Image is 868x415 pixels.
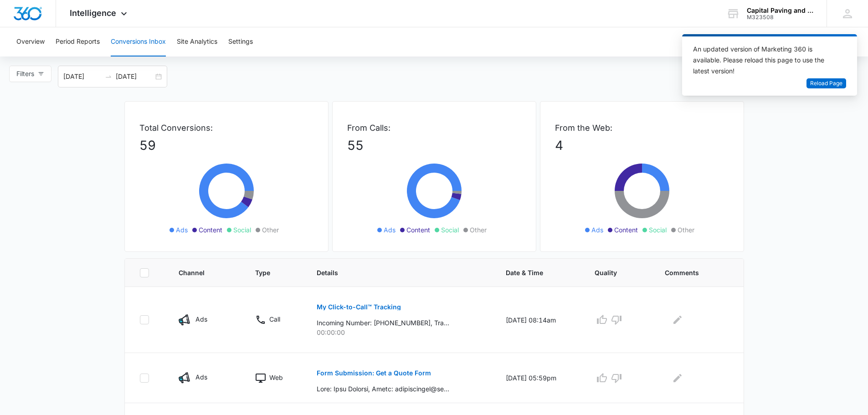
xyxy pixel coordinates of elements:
[177,27,217,56] button: Site Analytics
[63,72,101,82] input: Start date
[649,225,667,235] span: Social
[670,371,685,385] button: Edit Comments
[317,268,471,277] span: Details
[406,225,430,235] span: Content
[665,268,715,277] span: Comments
[195,314,207,324] p: Ads
[317,362,431,384] button: Form Submission: Get a Quote Form
[555,122,729,134] p: From the Web:
[317,304,401,310] p: My Click-to-Call™ Tracking
[810,79,842,88] span: Reload Page
[228,27,253,56] button: Settings
[591,225,603,235] span: Ads
[269,373,283,382] p: Web
[384,225,395,235] span: Ads
[693,44,835,77] div: An updated version of Marketing 360 is available. Please reload this page to use the latest version!
[506,268,560,277] span: Date & Time
[199,225,222,235] span: Content
[176,225,188,235] span: Ads
[495,353,584,403] td: [DATE] 05:59pm
[195,372,207,382] p: Ads
[255,268,282,277] span: Type
[747,7,813,14] div: account name
[678,225,694,235] span: Other
[111,27,166,56] button: Conversions Inbox
[347,136,521,155] p: 55
[806,78,846,89] button: Reload Page
[139,136,313,155] p: 59
[347,122,521,134] p: From Calls:
[747,14,813,20] div: account id
[16,69,34,79] span: Filters
[70,8,116,18] span: Intelligence
[317,296,401,318] button: My Click-to-Call™ Tracking
[495,287,584,353] td: [DATE] 08:14am
[116,72,154,82] input: End date
[233,225,251,235] span: Social
[441,225,459,235] span: Social
[105,73,112,80] span: swap-right
[317,384,449,394] p: Lore: Ipsu Dolorsi, Ametc: adipiscingel@seddo.eiu, Tempo: 5891175413, Inc utl et dolo?: M aliq en...
[470,225,487,235] span: Other
[105,73,112,80] span: to
[317,370,431,376] p: Form Submission: Get a Quote Form
[317,328,484,337] p: 00:00:00
[269,314,280,324] p: Call
[317,318,449,328] p: Incoming Number: [PHONE_NUMBER], Tracking Number: [PHONE_NUMBER], Ring To: [PHONE_NUMBER], Caller...
[262,225,279,235] span: Other
[555,136,729,155] p: 4
[614,225,638,235] span: Content
[595,268,630,277] span: Quality
[139,122,313,134] p: Total Conversions:
[179,268,220,277] span: Channel
[9,66,51,82] button: Filters
[670,313,685,327] button: Edit Comments
[56,27,100,56] button: Period Reports
[16,27,45,56] button: Overview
